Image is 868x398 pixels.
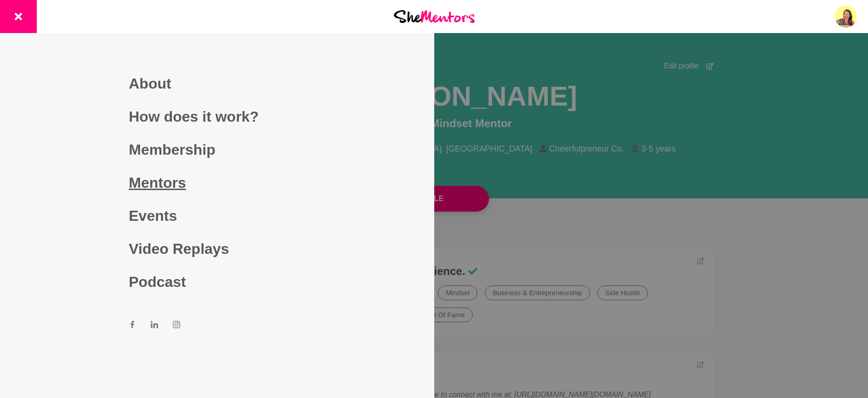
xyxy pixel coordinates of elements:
[394,10,475,22] img: She Mentors Logo
[129,166,305,199] a: Mentors
[151,320,158,331] a: LinkedIn
[129,67,305,100] a: About
[129,320,136,331] a: Facebook
[129,265,305,298] a: Podcast
[129,100,305,133] a: How does it work?
[129,199,305,232] a: Events
[129,133,305,166] a: Membership
[173,320,180,331] a: Instagram
[129,232,305,265] a: Video Replays
[835,6,857,28] img: Roslyn Thompson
